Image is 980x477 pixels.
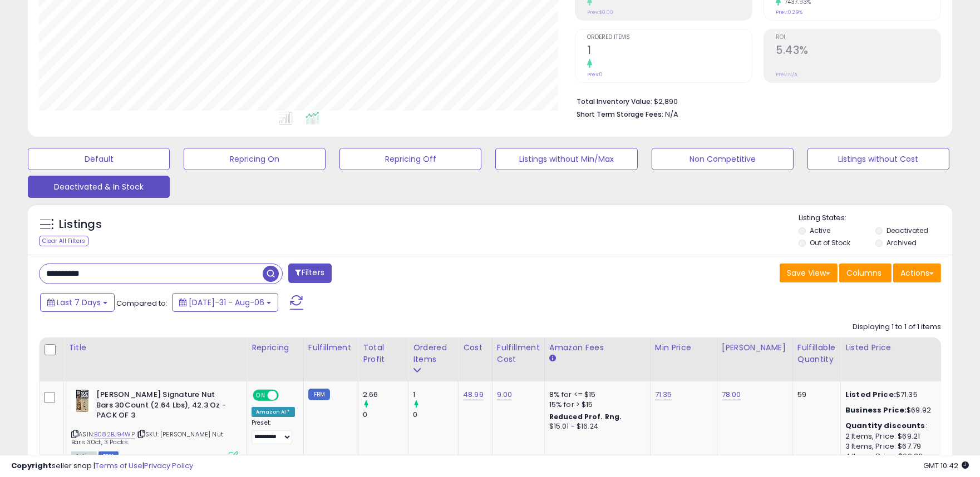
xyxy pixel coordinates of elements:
div: $15.01 - $16.24 [549,422,642,431]
b: [PERSON_NAME] Signature Nut Bars 30Count (2.64 Lbs), 42.3 Oz - PACK OF 3 [96,390,232,424]
a: 48.99 [463,389,484,400]
div: Repricing [252,342,299,354]
div: : [845,421,938,431]
a: 9.00 [497,389,513,400]
a: 71.35 [655,389,672,400]
span: Last 7 Days [57,297,101,308]
div: 3 Items, Price: $67.79 [845,441,938,451]
small: Prev: 0.29% [776,9,802,16]
div: 0 [413,410,458,420]
span: FBM [99,451,119,461]
b: Listed Price: [845,389,896,400]
small: Prev: $0.00 [587,9,613,16]
strong: Copyright [11,460,52,471]
div: Clear All Filters [39,236,88,246]
button: Last 7 Days [40,293,115,312]
a: Terms of Use [95,460,142,471]
button: Listings without Cost [807,148,949,170]
label: Archived [887,238,917,247]
button: Default [28,148,170,170]
button: [DATE]-31 - Aug-06 [172,293,278,312]
div: 59 [797,390,832,400]
div: Preset: [252,419,295,444]
button: Repricing On [184,148,326,170]
div: 2.66 [363,390,408,400]
span: Columns [846,267,881,279]
span: | SKU: [PERSON_NAME] Nut Bars 30ct, 3 Packs [71,430,223,446]
div: 2 Items, Price: $69.21 [845,431,938,441]
div: Fulfillment Cost [497,342,540,365]
span: Compared to: [116,298,168,309]
b: Quantity discounts [845,420,925,431]
div: 15% for > $15 [549,400,642,410]
span: OFF [277,391,295,400]
div: 0 [363,410,408,420]
b: Short Term Storage Fees: [577,110,663,119]
div: Total Profit [363,342,403,365]
small: Prev: N/A [776,71,797,78]
div: 8% for <= $15 [549,390,642,400]
b: Reduced Prof. Rng. [549,412,622,421]
button: Repricing Off [339,148,481,170]
div: Min Price [655,342,712,354]
span: ON [254,391,268,400]
b: Business Price: [845,405,907,415]
div: Title [68,342,242,354]
span: Ordered Items [587,34,752,41]
button: Filters [288,264,332,283]
span: [DATE]-31 - Aug-06 [189,297,264,308]
div: Ordered Items [413,342,454,365]
div: Cost [463,342,487,354]
div: Listed Price [845,342,942,354]
div: $71.35 [845,390,938,400]
img: 21EiJ85vECL._SL40_.jpg [71,390,93,412]
div: ASIN: [71,390,238,460]
span: ROI [776,34,940,41]
label: Deactivated [887,226,928,235]
label: Active [810,226,830,235]
li: $2,890 [577,94,933,107]
div: Amazon Fees [549,342,646,354]
h2: 1 [587,44,752,59]
span: 2025-08-14 10:42 GMT [923,460,969,471]
div: 1 [413,390,458,400]
div: Amazon AI * [252,407,295,417]
a: Privacy Policy [144,460,193,471]
div: 4 Items, Price: $66.36 [845,451,938,461]
div: Fulfillable Quantity [797,342,836,365]
div: seller snap | | [11,461,193,471]
small: Amazon Fees. [549,354,556,364]
span: All listings currently available for purchase on Amazon [71,451,97,461]
span: N/A [665,109,678,120]
h2: 5.43% [776,44,940,59]
h5: Listings [59,217,102,232]
div: Displaying 1 to 1 of 1 items [853,322,941,332]
div: Fulfillment [308,342,353,354]
button: Save View [780,264,838,282]
button: Listings without Min/Max [495,148,637,170]
small: Prev: 0 [587,71,603,78]
label: Out of Stock [810,238,850,247]
div: $69.92 [845,405,938,415]
button: Deactivated & In Stock [28,176,170,198]
button: Columns [839,264,892,282]
small: FBM [308,389,330,400]
a: 78.00 [722,389,741,400]
button: Non Competitive [652,148,794,170]
p: Listing States: [799,213,952,223]
a: B082BJ94WP [94,430,135,439]
b: Total Inventory Value: [577,97,652,106]
div: [PERSON_NAME] [722,342,788,354]
button: Actions [893,264,941,282]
